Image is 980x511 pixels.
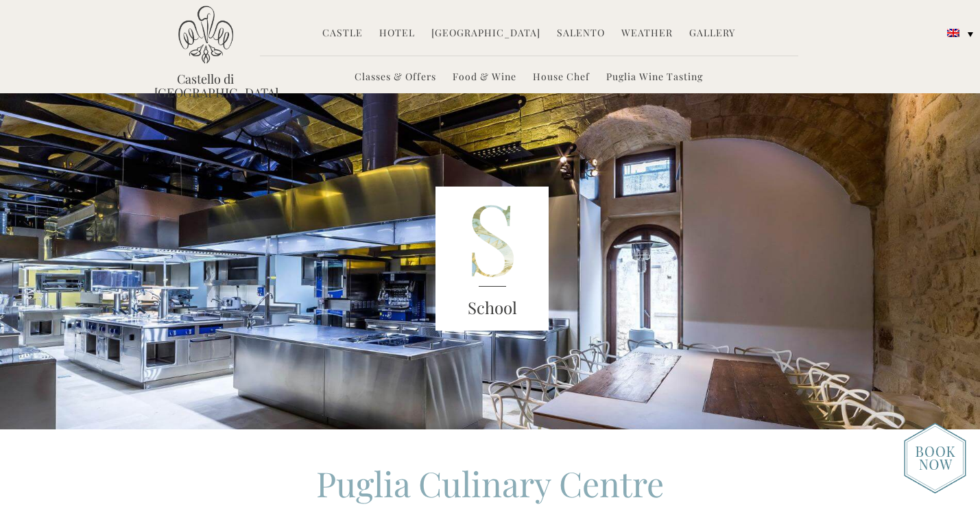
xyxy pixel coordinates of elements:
[379,26,415,42] a: Hotel
[435,296,549,320] h3: School
[689,26,735,42] a: Gallery
[557,26,605,42] a: Salento
[322,26,363,42] a: Castle
[435,187,549,331] img: S_Lett_green.png
[947,29,959,37] img: English
[431,26,540,42] a: [GEOGRAPHIC_DATA]
[355,70,436,86] a: Classes & Offers
[621,26,673,42] a: Weather
[533,70,590,86] a: House Chef
[453,70,516,86] a: Food & Wine
[154,72,257,99] a: Castello di [GEOGRAPHIC_DATA]
[178,5,233,64] img: Castello di Ugento
[606,70,703,86] a: Puglia Wine Tasting
[904,423,966,494] img: new-booknow.png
